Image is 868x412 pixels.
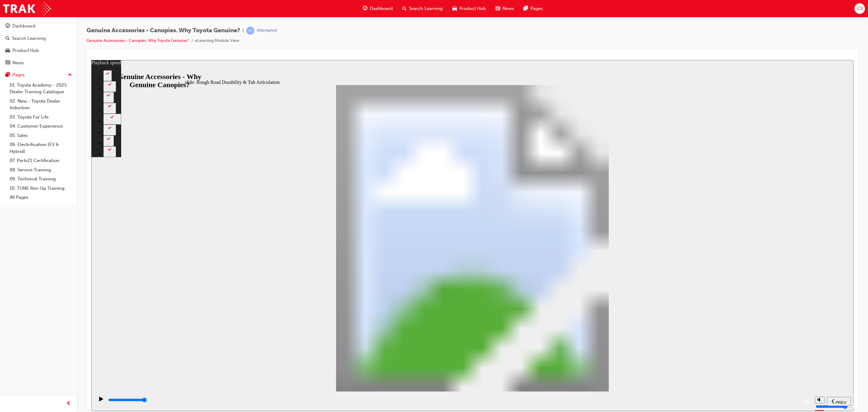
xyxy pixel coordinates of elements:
span: pages-icon [524,5,528,12]
input: slide progress [17,338,56,342]
div: 2 [14,16,18,20]
div: News [12,59,24,66]
a: 05. Sales [7,131,74,140]
a: car-iconProduct Hub [448,2,491,15]
a: 03. Toyota For Life [7,113,74,122]
li: eLearning Module View [195,37,239,44]
div: Attempted [257,28,277,33]
a: Genuine Accessories - Canopies. Why Toyota Genuine? [86,38,189,43]
button: 2 [12,10,20,21]
span: car-icon [5,48,10,53]
span: Dashboard [370,5,393,12]
a: Dashboard [2,21,74,32]
div: misc controls [724,331,733,351]
button: CS [854,3,865,14]
a: 01. Toyota Academy - 2025 Dealer Training Catalogue [7,81,74,97]
a: 02. New - Toyota Dealer Induction [7,97,74,113]
span: news-icon [495,5,500,12]
img: Trak [3,2,51,15]
button: replay [712,337,721,346]
span: car-icon [452,5,457,12]
div: Dashboard [12,23,35,30]
span: prev-icon [66,400,71,407]
a: News [2,57,74,68]
span: Search Learning [409,5,443,12]
a: Product Hub [2,45,74,56]
span: guage-icon [363,5,367,12]
a: 04. Customer Experience [7,122,74,131]
span: search-icon [402,5,407,12]
a: search-iconSearch Learning [398,2,448,15]
button: Pages [2,69,74,81]
span: News [502,5,514,12]
a: 06. Electrification (EV & Hybrid) [7,140,74,156]
span: Product Hub [459,5,486,12]
button: play/pause [3,336,13,347]
a: Search Learning [2,33,74,44]
a: 10. TUNE Rev-Up Training [7,184,74,193]
a: 09. Technical Training [7,174,74,184]
button: previous [736,337,759,346]
span: learningRecordVerb_ATTEMPT-icon [246,27,254,35]
div: Pages [12,71,25,78]
input: volume [724,344,763,349]
span: | [243,27,244,34]
span: Genuine Accessories - Canopies. Why Toyota Genuine? [86,27,240,34]
span: Pages [530,5,543,12]
div: playback controls [3,331,721,351]
span: PREV [744,340,755,345]
a: news-iconNews [491,2,519,15]
span: search-icon [5,36,10,41]
button: DashboardSearch LearningProduct HubNews [2,19,74,69]
div: Search Learning [12,35,46,42]
a: All Pages [7,193,74,202]
a: pages-iconPages [519,2,548,15]
span: CS [857,5,863,12]
span: news-icon [5,60,10,66]
div: Product Hub [12,47,39,54]
a: 08. Service Training [7,165,74,175]
a: 07. Parts21 Certification [7,156,74,165]
span: up-icon [68,71,72,79]
nav: slide navigation [736,331,759,351]
a: guage-iconDashboard [358,2,398,15]
span: pages-icon [5,72,10,78]
span: guage-icon [5,24,10,29]
button: volume [724,337,733,344]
